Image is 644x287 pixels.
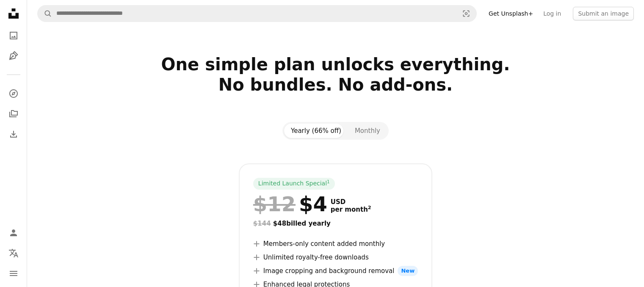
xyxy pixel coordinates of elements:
span: per month [331,206,371,213]
a: Home — Unsplash [5,5,22,24]
li: Members-only content added monthly [253,239,418,249]
a: Explore [5,85,22,102]
button: Search Unsplash [38,6,52,22]
span: New [398,266,418,276]
a: Log in [538,7,566,20]
sup: 1 [327,179,330,184]
li: Unlimited royalty-free downloads [253,252,418,262]
a: Log in / Sign up [5,224,22,241]
form: Find visuals sitewide [37,5,477,22]
sup: 2 [368,205,371,210]
a: 2 [366,206,373,213]
div: Limited Launch Special [253,178,335,190]
a: Photos [5,27,22,44]
a: Collections [5,105,22,122]
button: Language [5,245,22,262]
a: Download History [5,126,22,143]
span: USD [331,198,371,206]
span: $12 [253,193,296,215]
a: Illustrations [5,47,22,64]
h2: One simple plan unlocks everything. No bundles. No add-ons. [63,54,608,115]
button: Submit an image [573,7,634,20]
li: Image cropping and background removal [253,266,418,276]
button: Monthly [348,124,387,138]
a: 1 [325,179,332,188]
span: $144 [253,220,271,227]
div: $4 [253,193,327,215]
button: Menu [5,265,22,282]
div: $48 billed yearly [253,218,418,229]
a: Get Unsplash+ [484,7,538,20]
button: Visual search [456,6,476,22]
button: Yearly (66% off) [284,124,348,138]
